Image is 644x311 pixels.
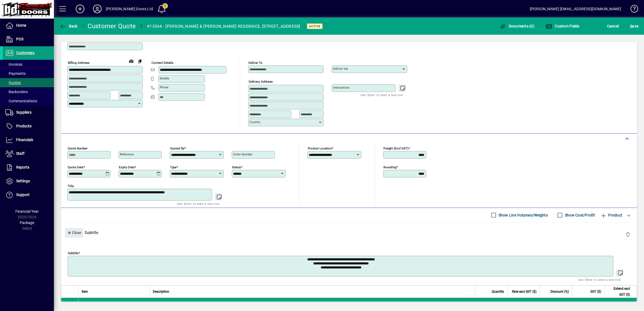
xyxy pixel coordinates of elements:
[16,193,30,197] span: Support
[127,57,136,65] a: View on map
[60,24,78,28] span: Back
[147,22,300,31] div: #13564 - [PERSON_NAME] & [PERSON_NAME] RESIDENCE, [STREET_ADDRESS]
[119,165,134,169] mat-label: Expiry date
[3,33,54,46] a: POS
[492,289,504,295] span: Quantity
[544,21,581,31] button: Custom Fields
[71,4,89,14] button: Add
[136,57,144,65] button: Copy to Delivery address
[546,24,580,28] span: Custom Fields
[61,223,637,242] div: Subtitle
[64,230,85,235] app-page-header-button: Close
[89,4,106,14] button: Profile
[16,179,30,183] span: Settings
[550,289,569,295] span: Discount (%)
[361,92,403,98] mat-hint: Use 'Enter' to start a new line
[16,165,29,169] span: Reports
[3,120,54,133] a: Products
[15,209,39,214] span: Financial Year
[153,289,169,295] span: Description
[626,1,637,19] a: Knowledge Base
[600,211,622,219] span: Product
[5,62,22,67] span: Invoices
[5,81,21,85] span: Quotes
[68,184,74,188] mat-label: Title
[5,90,28,94] span: Backorders
[68,146,88,150] mat-label: Quote number
[621,228,634,241] button: Delete
[68,165,83,169] mat-label: Quote date
[598,210,625,220] button: Product
[248,61,262,65] mat-label: Deliver To
[590,289,601,295] span: GST ($)
[309,25,320,28] span: Active
[120,152,134,156] mat-label: Reference
[54,21,84,31] app-page-header-button: Back
[3,147,54,160] a: Staff
[3,106,54,119] a: Suppliers
[16,151,25,156] span: Staff
[578,277,621,283] mat-hint: Use 'Enter' to start a new line
[16,37,23,41] span: POS
[333,67,348,71] mat-label: Deliver via
[65,228,83,238] button: Close
[564,212,595,218] label: Show Cost/Profit
[499,24,534,28] span: Documents (0)
[497,212,548,218] label: Show Line Volumes/Weights
[68,251,78,255] mat-label: Subtitle
[160,76,169,80] mat-label: Mobile
[630,22,638,30] span: ave
[3,69,54,78] a: Payments
[233,152,252,156] mat-label: Order number
[512,289,536,295] span: Rate excl GST ($)
[383,165,396,169] mat-label: Rounding
[160,85,168,89] mat-label: Phone
[3,78,54,87] a: Quotes
[3,60,54,69] a: Invoices
[5,71,26,76] span: Payments
[16,138,33,142] span: Financials
[607,22,619,30] span: Cancel
[232,165,241,169] mat-label: Status
[383,146,408,150] mat-label: Freight (excl GST)
[16,51,34,55] span: Customers
[498,21,536,31] button: Documents (0)
[20,221,34,225] span: Package
[16,23,26,27] span: Home
[82,289,88,295] span: Item
[333,86,349,89] mat-label: Instructions
[106,5,153,13] div: [PERSON_NAME] Doors Ltd
[630,24,632,28] span: S
[3,19,54,32] a: Home
[3,133,54,147] a: Financials
[308,146,332,150] mat-label: Product location
[5,99,37,103] span: Communications
[16,124,32,128] span: Products
[177,201,219,207] mat-hint: Use 'Enter' to start a new line
[88,22,136,30] div: Customer Quote
[621,232,634,237] app-page-header-button: Delete
[606,21,620,31] button: Cancel
[3,188,54,202] a: Support
[58,21,79,31] button: Back
[170,165,176,169] mat-label: Type
[67,228,81,237] span: Close
[3,161,54,174] a: Reports
[3,87,54,96] a: Backorders
[250,120,260,124] mat-label: Country
[629,21,640,31] button: Save
[3,174,54,188] a: Settings
[608,286,630,298] span: Extend excl GST ($)
[170,146,184,150] mat-label: Quoted by
[3,96,54,106] a: Communications
[530,5,621,13] div: [PERSON_NAME] [EMAIL_ADDRESS][DOMAIN_NAME]
[16,110,32,114] span: Suppliers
